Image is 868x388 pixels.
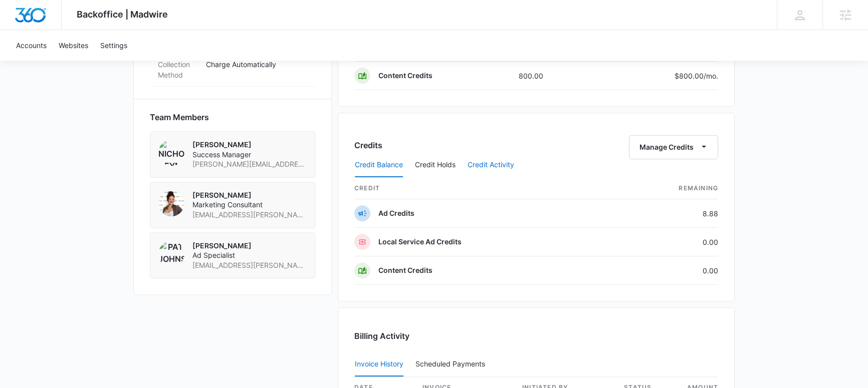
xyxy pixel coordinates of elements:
[511,62,596,90] td: 800.00
[158,59,198,80] dt: Collection Method
[415,153,456,177] button: Credit Holds
[612,228,718,256] td: 0.00
[158,241,184,267] img: Pat Johnson
[378,237,462,247] p: Local Service Ad Credits
[192,210,307,220] span: [EMAIL_ADDRESS][PERSON_NAME][DOMAIN_NAME]
[192,200,307,210] span: Marketing Consultant
[150,53,315,87] div: Collection MethodCharge Automatically
[158,190,184,216] img: Lauren Gagnon
[192,241,307,251] p: [PERSON_NAME]
[192,150,307,160] span: Success Manager
[612,178,718,199] th: Remaining
[354,178,612,199] th: credit
[468,153,514,177] button: Credit Activity
[378,265,432,275] p: Content Credits
[192,260,307,270] span: [EMAIL_ADDRESS][PERSON_NAME][DOMAIN_NAME]
[77,9,168,20] span: Backoffice | Madwire
[94,30,133,61] a: Settings
[192,159,307,169] span: [PERSON_NAME][EMAIL_ADDRESS][PERSON_NAME][DOMAIN_NAME]
[192,250,307,260] span: Ad Specialist
[150,111,209,123] span: Team Members
[415,360,489,367] div: Scheduled Payments
[355,153,403,177] button: Credit Balance
[192,190,307,200] p: [PERSON_NAME]
[355,352,403,376] button: Invoice History
[671,71,718,81] p: $800.00
[629,135,718,159] button: Manage Credits
[53,30,94,61] a: Websites
[378,208,414,218] p: Ad Credits
[354,330,718,342] h3: Billing Activity
[158,140,184,166] img: Nicholas Geymann
[354,139,382,151] h3: Credits
[612,199,718,228] td: 8.88
[378,71,432,81] p: Content Credits
[612,256,718,285] td: 0.00
[704,72,718,80] span: /mo.
[10,30,53,61] a: Accounts
[192,140,307,150] p: [PERSON_NAME]
[206,59,307,70] p: Charge Automatically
